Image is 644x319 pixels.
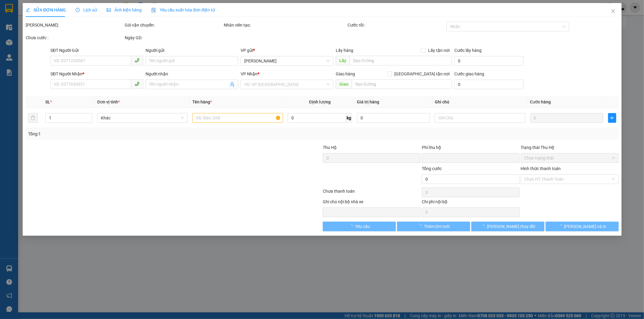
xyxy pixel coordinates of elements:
[454,48,482,53] label: Cước lấy hàng
[26,8,30,12] span: edit
[530,99,551,104] span: Cước hàng
[322,188,421,198] div: Chưa thanh toán
[97,99,120,104] span: Đơn vị tính
[135,58,139,63] span: phone
[349,56,452,65] input: Dọc đường
[421,198,519,207] div: Chi phí nội bộ
[50,47,143,54] div: SĐT Người Gửi
[26,22,123,28] div: [PERSON_NAME]:
[487,223,535,230] span: [PERSON_NAME] thay đổi
[28,113,38,123] button: delete
[347,22,445,28] div: Cước rồi :
[335,56,349,65] span: Lấy
[75,8,80,12] span: clock-circle
[471,222,544,231] button: [PERSON_NAME] thay đổi
[426,47,452,54] span: Lấy tận nơi
[107,8,111,12] span: picture
[417,224,424,228] span: loading
[346,113,352,123] span: kg
[244,56,330,65] span: Lý Nhân
[432,96,527,108] th: Ghi chú
[454,71,484,76] label: Cước giao hàng
[28,131,248,137] div: Tổng: 1
[608,113,616,123] button: plus
[357,99,379,104] span: Giá trị hàng
[75,8,97,12] span: Lịch sử
[480,224,487,228] span: loading
[335,48,353,53] span: Lấy hàng
[151,8,215,12] span: Yêu cầu xuất hóa đơn điện tử
[309,99,331,104] span: Định lượng
[521,166,561,171] label: Hình thức thanh toán
[224,22,346,28] div: Nhân viên tạo:
[322,145,336,150] span: Thu Hộ
[322,198,420,207] div: Ghi chú nội bộ nhà xe
[557,224,564,228] span: loading
[125,22,223,28] div: Gói vận chuyển:
[45,99,50,104] span: SL
[348,224,355,228] span: loading
[101,113,184,122] span: Khác
[151,8,156,13] img: icon
[50,71,143,77] div: SĐT Người Nhận
[230,82,235,87] span: user-add
[192,99,212,104] span: Tên hàng
[610,9,615,14] span: close
[545,222,618,231] button: [PERSON_NAME] và In
[107,8,142,12] span: Ảnh kiện hàng
[397,222,470,231] button: Thêm ĐH mới
[454,56,523,66] input: Cước lấy hàng
[192,113,283,123] input: VD: Bàn, Ghế
[524,153,615,163] span: Chọn trạng thái
[335,79,351,89] span: Giao
[355,223,370,230] span: Yêu cầu
[146,71,238,77] div: Người nhận
[454,80,523,89] input: Cước giao hàng
[241,71,258,76] span: VP Nhận
[521,144,618,151] div: Trạng thái Thu Hộ
[424,223,450,230] span: Thêm ĐH mới
[26,8,66,12] span: SỬA ĐƠN HÀNG
[323,222,396,231] button: Yêu cầu
[530,113,603,123] input: 0
[135,81,139,86] span: phone
[435,113,525,123] input: Ghi Chú
[241,47,333,54] div: VP gửi
[26,34,123,41] div: Chưa cước :
[421,144,519,153] div: Phí thu hộ
[564,223,606,230] span: [PERSON_NAME] và In
[608,115,616,120] span: plus
[392,71,452,77] span: [GEOGRAPHIC_DATA] tận nơi
[335,71,355,76] span: Giao hàng
[125,34,223,41] div: Ngày GD:
[604,3,621,20] button: Close
[146,47,238,54] div: Người gửi
[351,79,452,89] input: Dọc đường
[421,166,441,171] span: Tổng cước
